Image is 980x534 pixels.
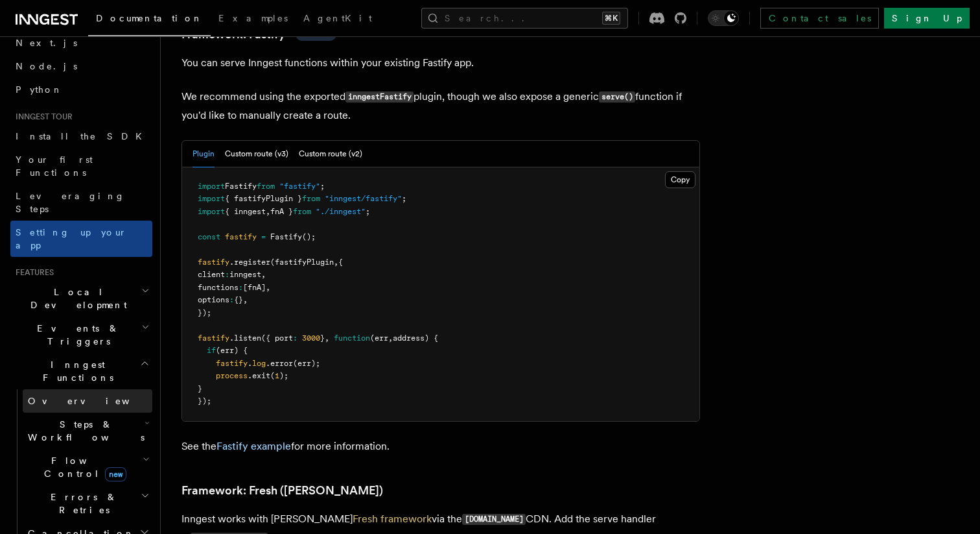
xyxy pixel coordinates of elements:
[181,437,700,455] p: See the for more information.
[10,317,152,353] button: Events & Triggers
[198,182,225,191] span: import
[270,232,302,241] span: Fastify
[10,353,152,389] button: Inngest Functions
[279,182,320,191] span: "fastify"
[353,513,432,525] a: Fresh framework
[225,141,288,167] button: Custom route (v3)
[275,371,279,380] span: 1
[229,258,270,267] span: .register
[16,61,77,71] span: Node.js
[884,8,970,29] a: Sign Up
[299,141,362,167] button: Custom route (v2)
[279,371,288,380] span: );
[16,227,127,250] span: Setting up your app
[293,207,311,216] span: from
[10,78,152,101] a: Python
[325,334,329,343] span: ,
[393,334,438,343] span: address) {
[16,154,93,178] span: Your first Functions
[760,8,879,29] a: Contact sales
[665,171,695,188] button: Copy
[198,396,211,406] span: });
[599,91,635,103] code: serve()
[462,514,526,525] code: [DOMAIN_NAME]
[10,55,152,78] a: Node.js
[198,194,225,203] span: import
[248,371,270,380] span: .exit
[293,334,297,343] span: :
[225,232,257,241] span: fastify
[23,491,141,516] span: Errors & Retries
[266,283,270,292] span: ,
[181,54,700,72] p: You can serve Inngest functions within your existing Fastify app.
[198,334,229,343] span: fastify
[402,194,406,203] span: ;
[10,184,152,221] a: Leveraging Steps
[334,334,370,343] span: function
[225,182,257,191] span: Fastify
[320,334,325,343] span: }
[225,207,266,216] span: { inngest
[198,258,229,267] span: fastify
[270,258,334,267] span: (fastifyPlugin
[10,31,152,55] a: Next.js
[303,13,372,23] span: AgentKit
[234,295,243,304] span: {}
[23,413,152,449] button: Steps & Workflows
[198,207,225,216] span: import
[270,371,275,380] span: (
[207,346,216,355] span: if
[338,258,343,267] span: {
[198,283,239,292] span: functions
[218,13,288,23] span: Examples
[28,396,161,406] span: Overview
[345,91,414,103] code: inngestFastify
[181,88,700,125] p: We recommend using the exported plugin, though we also expose a generic function if you'd like to...
[105,467,126,481] span: new
[302,194,320,203] span: from
[602,12,620,25] kbd: ⌘K
[216,440,291,452] a: Fastify example
[261,232,266,241] span: =
[198,295,229,304] span: options
[243,283,266,292] span: [fnA]
[293,359,320,368] span: (err);
[16,191,125,214] span: Leveraging Steps
[370,334,388,343] span: (err
[257,182,275,191] span: from
[198,384,202,393] span: }
[88,4,211,36] a: Documentation
[10,221,152,257] a: Setting up your app
[198,270,225,279] span: client
[23,454,143,480] span: Flow Control
[421,8,628,29] button: Search...⌘K
[225,194,302,203] span: { fastifyPlugin }
[302,334,320,343] span: 3000
[96,13,203,23] span: Documentation
[16,131,150,141] span: Install the SDK
[192,141,215,167] button: Plugin
[229,295,234,304] span: :
[10,267,54,278] span: Features
[302,232,316,241] span: ();
[10,125,152,148] a: Install the SDK
[216,371,248,380] span: process
[316,207,366,216] span: "./inngest"
[229,334,261,343] span: .listen
[334,258,338,267] span: ,
[10,148,152,184] a: Your first Functions
[211,4,296,35] a: Examples
[216,346,248,355] span: (err) {
[216,359,248,368] span: fastify
[239,283,243,292] span: :
[10,322,141,348] span: Events & Triggers
[23,485,152,522] button: Errors & Retries
[243,295,248,304] span: ,
[366,207,370,216] span: ;
[266,359,293,368] span: .error
[708,10,739,26] button: Toggle dark mode
[261,270,266,279] span: ,
[248,359,252,368] span: .
[10,112,73,122] span: Inngest tour
[16,38,77,48] span: Next.js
